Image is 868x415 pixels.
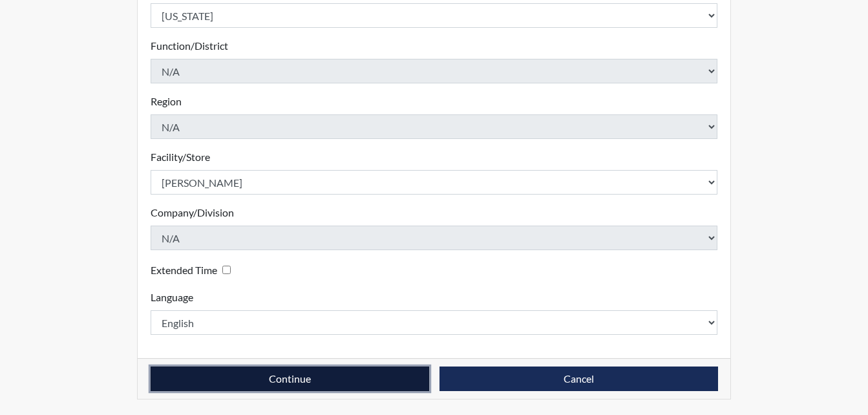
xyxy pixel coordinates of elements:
label: Facility/Store [151,149,210,165]
label: Language [151,290,193,305]
label: Extended Time [151,262,217,278]
div: Checking this box will provide the interviewee with an accomodation of extra time to answer each ... [151,261,236,279]
label: Function/District [151,38,228,54]
button: Continue [151,367,429,391]
button: Cancel [439,367,718,391]
label: Company/Division [151,205,234,220]
label: Region [151,94,182,109]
